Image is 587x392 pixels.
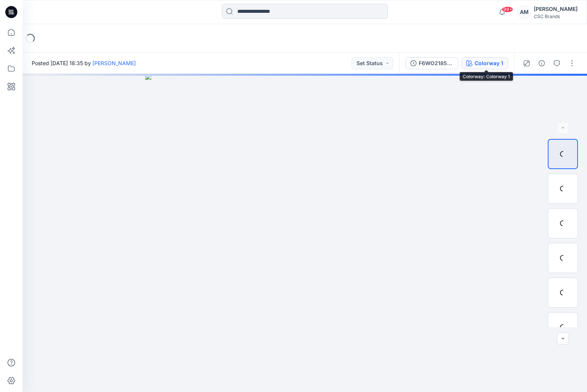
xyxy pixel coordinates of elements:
button: F6WO218512_EL19L2025_F26_EUACT_VFA [406,57,458,69]
span: 99+ [502,6,513,12]
img: eyJhbGciOiJIUzI1NiIsImtpZCI6IjAiLCJzbHQiOiJzZXMiLCJ0eXAiOiJKV1QifQ.eyJkYXRhIjp7InR5cGUiOiJzdG9yYW... [145,74,464,392]
div: AM [517,5,531,19]
div: Colorway 1 [475,59,503,67]
button: Details [536,57,548,69]
span: Posted [DATE] 18:35 by [32,59,136,67]
div: CSC Brands [534,14,578,19]
button: Colorway 1 [461,57,508,69]
div: [PERSON_NAME] [534,5,578,14]
div: F6WO218512_EL19L2025_F26_EUACT_VFA [419,59,453,67]
a: [PERSON_NAME] [92,60,136,66]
